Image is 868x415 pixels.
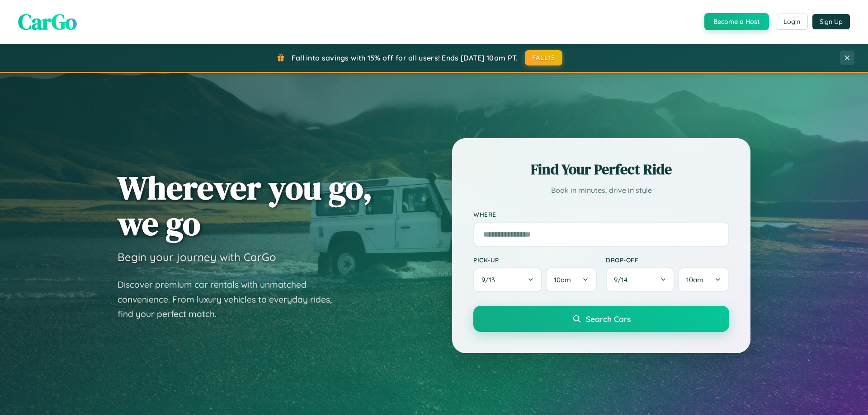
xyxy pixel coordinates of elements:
[473,306,729,332] button: Search Cars
[118,170,373,241] h1: Wherever you go, we go
[481,275,500,284] span: 9 / 13
[473,210,729,218] label: Where
[292,53,518,62] span: Fall into savings with 15% off for all users! Ends [DATE] 10am PT.
[704,13,769,30] button: Become a Host
[776,14,808,30] button: Login
[678,267,729,292] button: 10am
[525,50,563,65] button: FALL15
[473,159,729,179] h2: Find Your Perfect Ride
[118,250,276,264] h3: Begin your journey with CarGo
[606,256,729,264] label: Drop-off
[586,314,631,324] span: Search Cars
[473,267,542,292] button: 9/13
[812,14,850,29] button: Sign Up
[554,275,571,284] span: 10am
[18,7,77,37] span: CarGo
[473,256,597,264] label: Pick-up
[614,275,632,284] span: 9 / 14
[118,277,344,322] p: Discover premium car rentals with unmatched convenience. From luxury vehicles to everyday rides, ...
[546,267,597,292] button: 10am
[686,275,703,284] span: 10am
[606,267,675,292] button: 9/14
[473,184,729,197] p: Book in minutes, drive in style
